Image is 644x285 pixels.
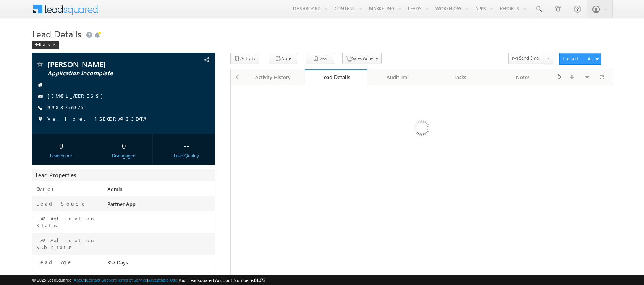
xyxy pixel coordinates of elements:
[508,53,544,64] button: Send Email
[97,138,150,152] div: 0
[47,104,83,112] span: 9988776975
[47,92,107,99] a: [EMAIL_ADDRESS]
[563,55,595,62] div: Lead Actions
[36,237,99,251] label: LAP Application Substatus
[47,60,162,68] span: [PERSON_NAME]
[492,69,555,85] a: Notes
[36,200,86,207] label: Lead Source
[367,69,430,85] a: Audit Trail
[36,171,76,179] span: Lead Properties
[107,186,123,192] span: Admin
[498,73,548,82] div: Notes
[117,277,147,282] a: Terms of Service
[559,53,601,65] button: Lead Actions
[248,73,298,82] div: Activity History
[305,69,367,85] a: Lead Details
[34,138,88,152] div: 0
[311,73,362,81] div: Lead Details
[430,69,492,85] a: Tasks
[32,28,81,40] span: Lead Details
[269,53,297,64] button: Note
[32,277,265,284] span: © 2025 LeadSquared | | | | |
[159,152,213,159] div: Lead Quality
[178,277,265,283] span: Your Leadsquared Account Number is
[86,277,116,282] a: Contact Support
[32,40,63,47] a: Back
[159,138,213,152] div: --
[74,277,85,282] a: About
[34,152,88,159] div: Lead Score
[148,277,177,282] a: Acceptable Use
[47,70,162,77] span: Application Incomplete
[97,152,150,159] div: Disengaged
[32,41,59,49] div: Back
[382,90,461,169] img: Loading...
[105,259,215,269] div: 357 Days
[306,53,334,64] button: Task
[373,73,423,82] div: Audit Trail
[105,200,215,211] div: Partner App
[36,185,54,192] label: Owner
[242,69,305,85] a: Activity History
[342,53,382,64] button: Sales Activity
[519,55,541,62] span: Send Email
[230,53,259,64] button: Activity
[254,277,265,283] span: 61073
[36,259,73,266] label: Lead Age
[436,73,485,82] div: Tasks
[36,215,99,229] label: LAP Application Status
[47,115,151,123] span: Vellore, [GEOGRAPHIC_DATA]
